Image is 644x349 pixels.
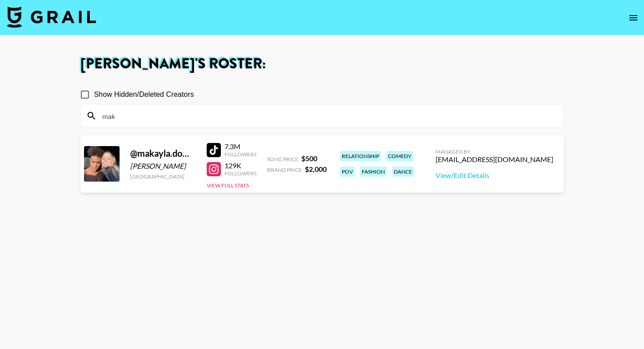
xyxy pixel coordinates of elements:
[340,167,355,177] div: pov
[224,170,256,177] div: Followers
[224,142,256,151] div: 7.3M
[224,151,256,158] div: Followers
[130,162,196,171] div: [PERSON_NAME]
[340,151,381,161] div: relationship
[80,57,564,71] h1: [PERSON_NAME] 's Roster:
[130,173,196,180] div: [GEOGRAPHIC_DATA]
[436,155,553,164] div: [EMAIL_ADDRESS][DOMAIN_NAME]
[305,165,327,173] strong: $ 2,000
[624,9,642,27] button: open drawer
[94,89,194,100] span: Show Hidden/Deleted Creators
[386,151,413,161] div: comedy
[7,6,96,28] img: Grail Talent
[97,109,558,123] input: Search by User Name
[301,154,317,163] strong: $ 500
[392,167,414,177] div: dance
[207,182,249,189] button: View Full Stats
[267,167,303,173] span: Brand Price:
[267,156,300,163] span: Song Price:
[360,167,387,177] div: fashion
[436,171,553,180] a: View/Edit Details
[436,148,553,155] div: Managed By
[130,148,196,159] div: @ makayla.domagalski1
[224,161,256,170] div: 129K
